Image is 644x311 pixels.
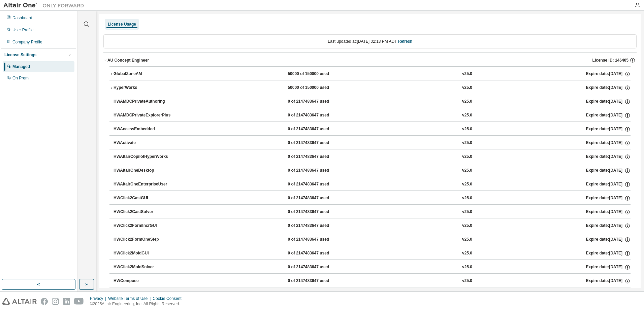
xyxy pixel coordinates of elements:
[462,112,472,118] div: v25.0
[114,246,631,261] button: HWClick2MoldGUI0 of 2147483647 usedv25.0Expire date:[DATE]
[288,237,348,243] div: 0 of 2147483647 used
[586,278,630,284] div: Expire date: [DATE]
[288,99,348,105] div: 0 of 2147483647 used
[107,58,149,63] div: AU Concept Engineer
[462,85,472,91] div: v25.0
[114,136,631,150] button: HWActivate0 of 2147483647 usedv25.0Expire date:[DATE]
[90,296,108,301] div: Privacy
[586,154,630,160] div: Expire date: [DATE]
[288,223,348,229] div: 0 of 2147483647 used
[12,39,42,45] div: Company Profile
[114,112,174,118] div: HWAMDCPrivateExplorerPlus
[114,99,174,105] div: HWAMDCPrivateAuthoring
[114,163,631,178] button: HWAltairOneDesktop0 of 2147483647 usedv25.0Expire date:[DATE]
[41,298,48,305] img: facebook.svg
[3,2,88,9] img: Altair One
[288,71,348,77] div: 50000 of 150000 used
[114,85,174,91] div: HyperWorks
[586,237,630,243] div: Expire date: [DATE]
[114,177,631,192] button: HWAltairOneEnterpriseUser0 of 2147483647 usedv25.0Expire date:[DATE]
[586,209,630,215] div: Expire date: [DATE]
[114,237,174,243] div: HWClick2FormOneStep
[114,140,174,146] div: HWActivate
[398,39,412,44] a: Refresh
[114,205,631,219] button: HWClick2CastSolver0 of 2147483647 usedv25.0Expire date:[DATE]
[288,278,348,284] div: 0 of 2147483647 used
[586,71,630,77] div: Expire date: [DATE]
[63,298,70,305] img: linkedin.svg
[586,140,630,146] div: Expire date: [DATE]
[462,126,472,132] div: v25.0
[109,67,631,81] button: GlobalZoneAM50000 of 150000 usedv25.0Expire date:[DATE]
[12,15,32,21] div: Dashboard
[12,27,34,33] div: User Profile
[114,274,631,288] button: HWCompose0 of 2147483647 usedv25.0Expire date:[DATE]
[114,126,174,132] div: HWAccessEmbedded
[288,264,348,270] div: 0 of 2147483647 used
[462,154,472,160] div: v25.0
[462,223,472,229] div: v25.0
[586,85,630,91] div: Expire date: [DATE]
[90,301,186,307] p: © 2025 Altair Engineering, Inc. All Rights Reserved.
[114,168,174,174] div: HWAltairOneDesktop
[12,75,29,81] div: On Prem
[114,260,631,275] button: HWClick2MoldSolver0 of 2147483647 usedv25.0Expire date:[DATE]
[114,71,174,77] div: GlobalZoneAM
[462,140,472,146] div: v25.0
[114,232,631,247] button: HWClick2FormOneStep0 of 2147483647 usedv25.0Expire date:[DATE]
[586,264,630,270] div: Expire date: [DATE]
[2,298,37,305] img: altair_logo.svg
[462,71,472,77] div: v25.0
[462,237,472,243] div: v25.0
[288,209,348,215] div: 0 of 2147483647 used
[288,154,348,160] div: 0 of 2147483647 used
[592,58,629,63] span: License ID: 146405
[462,278,472,284] div: v25.0
[108,22,136,27] div: License Usage
[462,264,472,270] div: v25.0
[586,168,630,174] div: Expire date: [DATE]
[288,181,348,187] div: 0 of 2147483647 used
[114,250,174,256] div: HWClick2MoldGUI
[103,53,637,68] button: AU Concept EngineerLicense ID: 146405
[462,195,472,201] div: v25.0
[108,296,153,301] div: Website Terms of Use
[462,209,472,215] div: v25.0
[114,223,174,229] div: HWClick2FormIncrGUI
[462,250,472,256] div: v25.0
[114,108,631,123] button: HWAMDCPrivateExplorerPlus0 of 2147483647 usedv25.0Expire date:[DATE]
[288,250,348,256] div: 0 of 2147483647 used
[462,181,472,187] div: v25.0
[103,34,637,48] div: Last updated at: [DATE] 02:13 PM ADT
[586,250,630,256] div: Expire date: [DATE]
[288,195,348,201] div: 0 of 2147483647 used
[74,298,84,305] img: youtube.svg
[288,126,348,132] div: 0 of 2147483647 used
[586,126,630,132] div: Expire date: [DATE]
[153,296,185,301] div: Cookie Consent
[586,99,630,105] div: Expire date: [DATE]
[114,195,174,201] div: HWClick2CastGUI
[114,264,174,270] div: HWClick2MoldSolver
[586,181,630,187] div: Expire date: [DATE]
[114,209,174,215] div: HWClick2CastSolver
[114,154,174,160] div: HWAltairCopilotHyperWorks
[4,52,36,58] div: License Settings
[114,191,631,206] button: HWClick2CastGUI0 of 2147483647 usedv25.0Expire date:[DATE]
[114,278,174,284] div: HWCompose
[586,223,630,229] div: Expire date: [DATE]
[52,298,59,305] img: instagram.svg
[586,195,630,201] div: Expire date: [DATE]
[12,64,30,69] div: Managed
[462,99,472,105] div: v25.0
[109,80,631,95] button: HyperWorks50000 of 150000 usedv25.0Expire date:[DATE]
[288,168,348,174] div: 0 of 2147483647 used
[114,94,631,109] button: HWAMDCPrivateAuthoring0 of 2147483647 usedv25.0Expire date:[DATE]
[462,168,472,174] div: v25.0
[114,122,631,137] button: HWAccessEmbedded0 of 2147483647 usedv25.0Expire date:[DATE]
[114,218,631,233] button: HWClick2FormIncrGUI0 of 2147483647 usedv25.0Expire date:[DATE]
[114,181,174,187] div: HWAltairOneEnterpriseUser
[586,112,630,118] div: Expire date: [DATE]
[288,112,348,118] div: 0 of 2147483647 used
[288,85,348,91] div: 50000 of 150000 used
